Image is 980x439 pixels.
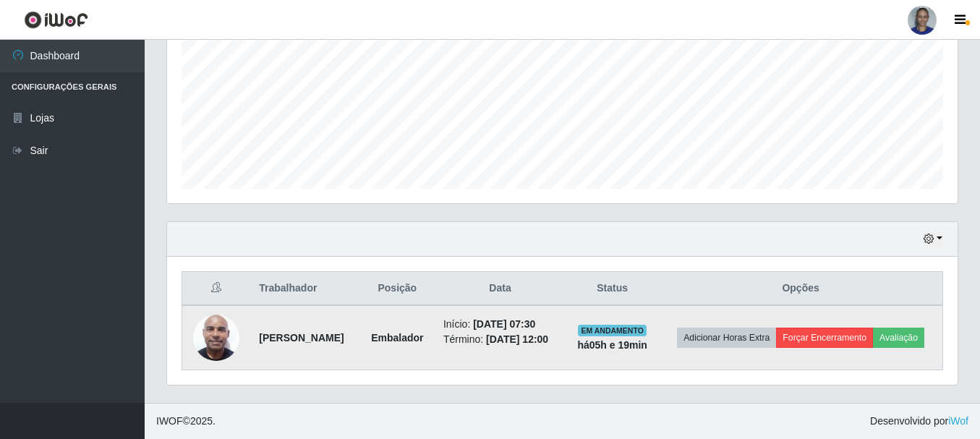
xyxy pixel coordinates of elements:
[677,328,776,348] button: Adicionar Horas Extra
[948,415,968,427] a: iWof
[259,332,344,344] strong: [PERSON_NAME]
[870,414,968,429] span: Desenvolvido por
[578,325,647,336] span: EM ANDAMENTO
[486,333,548,345] time: [DATE] 12:00
[193,307,239,368] img: 1705935792393.jpeg
[659,272,942,306] th: Opções
[156,414,216,429] span: © 2025 .
[250,272,359,306] th: Trabalhador
[371,332,423,344] strong: Embalador
[443,332,557,347] li: Término:
[24,11,88,29] img: CoreUI Logo
[360,272,435,306] th: Posição
[776,328,873,348] button: Forçar Encerramento
[443,317,557,332] li: Início:
[435,272,566,306] th: Data
[473,318,535,330] time: [DATE] 07:30
[873,328,924,348] button: Avaliação
[577,339,647,351] strong: há 05 h e 19 min
[156,415,183,427] span: IWOF
[566,272,659,306] th: Status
